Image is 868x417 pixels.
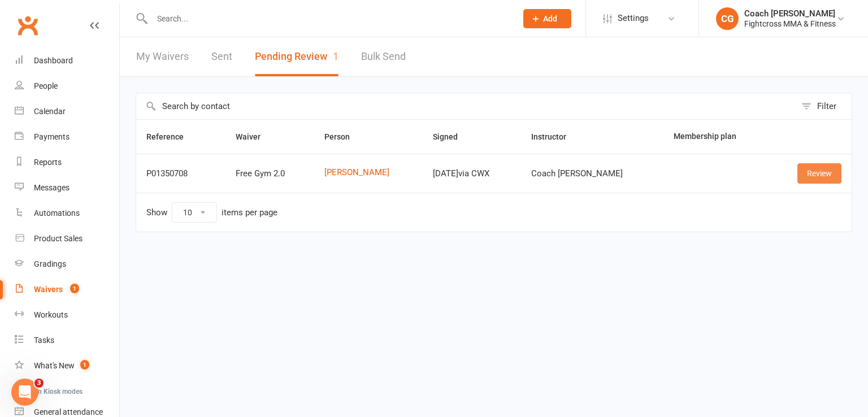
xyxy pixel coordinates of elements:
div: Waivers [34,285,63,294]
div: Payments [34,132,70,141]
div: Product Sales [34,234,83,243]
span: Add [543,14,557,23]
button: Reference [146,130,196,144]
a: Gradings [15,251,119,277]
span: Instructor [531,132,579,141]
a: Automations [15,201,119,226]
div: [DATE] via CWX [433,169,510,179]
div: Workouts [34,310,68,319]
a: My Waivers [136,37,189,76]
span: Reference [146,132,196,141]
a: [PERSON_NAME] [324,168,413,177]
button: Signed [433,130,470,144]
button: Add [523,9,571,28]
div: Coach [PERSON_NAME] [744,8,836,19]
div: What's New [34,361,75,370]
input: Search by contact [136,93,796,119]
span: 1 [333,50,338,62]
div: Messages [34,183,70,192]
div: Calendar [34,107,66,116]
div: Coach [PERSON_NAME] [531,169,653,179]
button: Waiver [236,130,273,144]
a: Workouts [15,302,119,328]
div: Filter [817,99,836,113]
span: Settings [618,6,649,31]
span: Person [324,132,362,141]
span: Signed [433,132,470,141]
span: 1 [70,284,79,293]
div: CG [716,7,739,30]
div: Fightcross MMA & Fitness [744,19,836,29]
div: Gradings [34,259,66,268]
span: Waiver [236,132,273,141]
button: Instructor [531,130,579,144]
div: P01350708 [146,169,215,179]
a: Product Sales [15,226,119,251]
a: Messages [15,175,119,201]
span: 1 [80,360,89,370]
a: Bulk Send [361,37,406,76]
div: Tasks [34,336,54,345]
a: Sent [211,37,232,76]
a: Calendar [15,99,119,124]
a: Reports [15,150,119,175]
div: items per page [222,208,277,218]
th: Membership plan [663,120,769,154]
a: People [15,73,119,99]
a: Review [797,163,841,184]
a: Clubworx [14,11,42,40]
a: Tasks [15,328,119,353]
button: Person [324,130,362,144]
iframe: Intercom live chat [11,379,38,406]
a: Dashboard [15,48,119,73]
button: Pending Review1 [255,37,338,76]
div: Automations [34,208,80,218]
span: 3 [34,379,44,388]
a: Waivers 1 [15,277,119,302]
div: Reports [34,158,62,167]
div: Free Gym 2.0 [236,169,304,179]
a: Payments [15,124,119,150]
a: What's New1 [15,353,119,379]
div: Dashboard [34,56,73,65]
div: General attendance [34,407,103,416]
button: Filter [796,93,852,119]
div: People [34,81,58,90]
input: Search... [149,11,509,27]
div: Show [146,202,277,223]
